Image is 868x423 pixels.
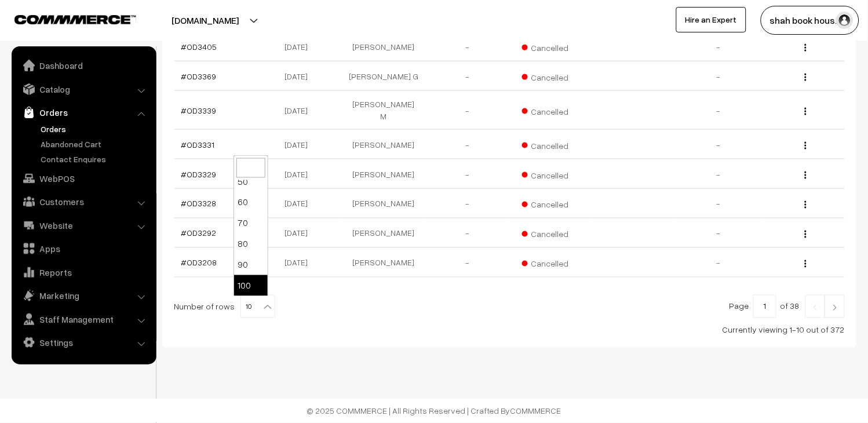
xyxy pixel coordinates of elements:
[805,44,807,52] img: Menu
[805,142,807,149] img: Menu
[14,15,136,24] img: COMMMERCE
[677,159,761,189] td: -
[181,105,217,115] a: #OD3339
[14,191,152,212] a: Customers
[522,137,580,152] span: Cancelled
[14,102,152,123] a: Orders
[522,68,580,83] span: Cancelled
[241,296,275,319] span: 10
[181,42,217,52] a: #OD3405
[234,254,268,275] li: 90
[258,248,342,278] td: [DATE]
[510,406,561,416] a: COMMMERCE
[258,91,342,130] td: [DATE]
[522,39,580,54] span: Cancelled
[805,201,807,209] img: Menu
[234,275,268,296] li: 100
[14,309,152,330] a: Staff Management
[677,32,761,61] td: -
[677,189,761,218] td: -
[805,172,807,179] img: Menu
[730,301,749,311] span: Page
[522,255,580,270] span: Cancelled
[761,6,859,35] button: shah book hous…
[342,218,426,248] td: [PERSON_NAME]
[677,130,761,159] td: -
[14,215,152,236] a: Website
[131,6,279,35] button: [DOMAIN_NAME]
[14,238,152,259] a: Apps
[234,213,268,234] li: 70
[677,91,761,130] td: -
[181,228,217,238] a: #OD3292
[181,199,217,209] a: #OD3328
[342,189,426,218] td: [PERSON_NAME]
[14,285,152,306] a: Marketing
[234,234,268,254] li: 80
[258,159,342,189] td: [DATE]
[14,55,152,76] a: Dashboard
[258,32,342,61] td: [DATE]
[342,91,426,130] td: [PERSON_NAME] M
[425,130,509,159] td: -
[258,130,342,159] td: [DATE]
[425,159,509,189] td: -
[181,140,215,149] a: #OD3331
[174,301,235,313] span: Number of rows
[425,218,509,248] td: -
[240,295,275,318] span: 10
[677,248,761,278] td: -
[830,304,840,311] img: Right
[181,169,217,179] a: #OD3329
[805,108,807,115] img: Menu
[258,61,342,91] td: [DATE]
[174,324,845,336] div: Currently viewing 1-10 out of 372
[425,248,509,278] td: -
[342,248,426,278] td: [PERSON_NAME]
[522,166,580,181] span: Cancelled
[805,74,807,81] img: Menu
[425,61,509,91] td: -
[14,12,116,25] a: COMMMERCE
[342,159,426,189] td: [PERSON_NAME]
[522,103,580,118] span: Cancelled
[342,61,426,91] td: [PERSON_NAME] G
[425,32,509,61] td: -
[522,225,580,240] span: Cancelled
[14,168,152,189] a: WebPOS
[181,258,217,268] a: #OD3208
[38,138,152,150] a: Abandoned Cart
[425,91,509,130] td: -
[181,71,217,81] a: #OD3369
[805,260,807,268] img: Menu
[836,12,854,29] img: user
[781,301,800,311] span: of 38
[14,332,152,353] a: Settings
[676,7,746,32] a: Hire an Expert
[38,123,152,135] a: Orders
[14,79,152,100] a: Catalog
[805,231,807,238] img: Menu
[425,189,509,218] td: -
[677,218,761,248] td: -
[234,171,268,192] li: 50
[258,189,342,218] td: [DATE]
[234,192,268,213] li: 60
[342,130,426,159] td: [PERSON_NAME]
[810,304,820,311] img: Left
[342,32,426,61] td: [PERSON_NAME]
[522,196,580,211] span: Cancelled
[677,61,761,91] td: -
[258,218,342,248] td: [DATE]
[38,153,152,165] a: Contact Enquires
[14,262,152,283] a: Reports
